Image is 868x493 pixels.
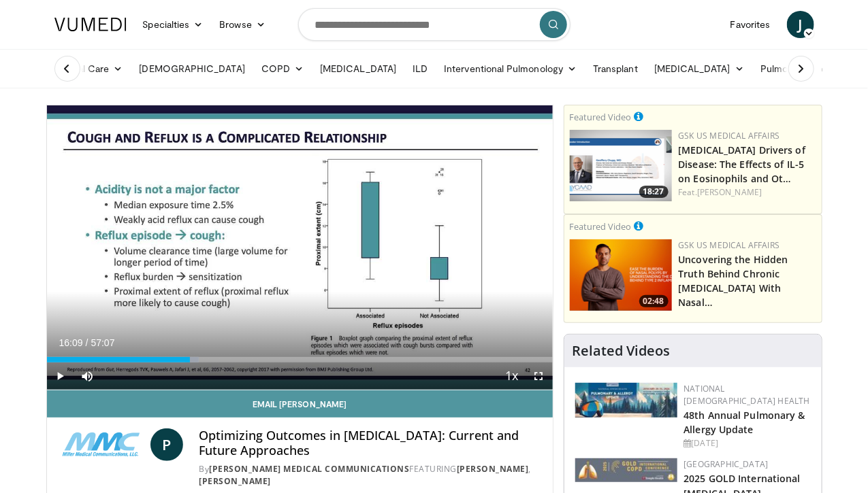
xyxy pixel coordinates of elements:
a: [MEDICAL_DATA] [312,55,404,82]
a: Email [PERSON_NAME] [47,390,553,418]
a: National [DEMOGRAPHIC_DATA] Health [684,383,810,407]
a: Favorites [722,11,779,38]
h4: Optimizing Outcomes in [MEDICAL_DATA]: Current and Future Approaches [199,428,542,458]
a: 48th Annual Pulmonary & Allergy Update [684,409,805,436]
small: Featured Video [570,220,632,233]
small: Featured Video [570,111,632,123]
span: 02:48 [639,295,669,307]
a: [PERSON_NAME] [457,463,529,475]
img: d04c7a51-d4f2-46f9-936f-c139d13e7fbe.png.150x105_q85_crop-smart_upscale.png [570,239,672,311]
a: Uncovering the Hidden Truth Behind Chronic [MEDICAL_DATA] With Nasal… [679,253,788,309]
a: [GEOGRAPHIC_DATA] [684,458,769,470]
button: Play [47,362,74,390]
div: By FEATURING , [199,463,542,488]
a: GSK US Medical Affairs [679,130,780,141]
span: 18:27 [639,186,669,198]
a: 02:48 [570,239,672,311]
div: Feat. [679,186,816,199]
a: [PERSON_NAME] [199,475,272,487]
a: GSK US Medical Affairs [679,239,780,251]
a: [MEDICAL_DATA] [646,55,752,82]
h4: Related Videos [573,343,671,359]
button: Fullscreen [526,362,553,390]
img: 3f87c9d9-730d-4866-a1ca-7d9e9da8198e.png.150x105_q85_crop-smart_upscale.png [570,130,672,201]
a: Browse [211,11,274,38]
a: Transplant [585,55,646,82]
a: ILD [404,55,436,82]
img: b90f5d12-84c1-472e-b843-5cad6c7ef911.jpg.150x105_q85_autocrop_double_scale_upscale_version-0.2.jpg [575,383,677,418]
img: Miller Medical Communications [58,428,145,461]
div: [DATE] [684,437,811,449]
button: Playback Rate [498,362,526,390]
a: [PERSON_NAME] Medical Communications [210,463,410,475]
img: VuMedi Logo [54,18,127,31]
span: / [86,337,89,348]
a: Interventional Pulmonology [436,55,585,82]
a: COPD [253,55,312,82]
button: Mute [74,362,101,390]
a: Specialties [135,11,212,38]
a: P [150,428,183,461]
a: [DEMOGRAPHIC_DATA] [131,55,253,82]
a: 18:27 [570,130,672,201]
a: [PERSON_NAME] [697,186,762,198]
a: J [787,11,814,38]
img: 29f03053-4637-48fc-b8d3-cde88653f0ec.jpeg.150x105_q85_autocrop_double_scale_upscale_version-0.2.jpg [575,458,677,482]
video-js: Video Player [47,105,553,390]
input: Search topics, interventions [298,8,570,41]
span: 16:09 [59,337,83,348]
div: Progress Bar [47,357,553,362]
a: [MEDICAL_DATA] Drivers of Disease: The Effects of IL-5 on Eosinophils and Ot… [679,143,806,185]
span: 57:07 [91,337,114,348]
